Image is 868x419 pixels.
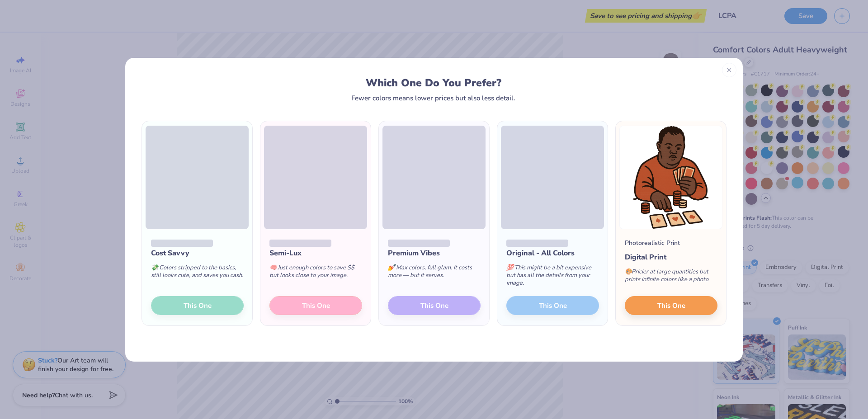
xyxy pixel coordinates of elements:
[506,248,599,259] div: Original - All Colors
[625,268,632,276] span: 🎨
[151,259,244,288] div: Colors stripped to the basics, still looks cute, and saves you cash.
[151,264,158,272] span: 💸
[351,94,515,102] div: Fewer colors means lower prices but also less detail.
[506,259,599,296] div: This might be a bit expensive but has all the details from your image.
[506,264,514,272] span: 💯
[388,248,481,259] div: Premium Vibes
[625,252,717,263] div: Digital Print
[388,259,481,288] div: Max colors, full glam. It costs more — but it serves.
[151,248,244,259] div: Cost Savvy
[388,264,395,272] span: 💅
[150,77,717,89] div: Which One Do You Prefer?
[619,126,722,229] img: Photorealistic preview
[625,238,680,248] div: Photorealistic Print
[625,296,717,315] button: This One
[657,300,685,311] span: This One
[269,248,362,259] div: Semi-Lux
[269,264,277,272] span: 🧠
[625,263,717,292] div: Pricier at large quantities but prints infinite colors like a photo
[269,259,362,288] div: Just enough colors to save $$ but looks close to your image.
